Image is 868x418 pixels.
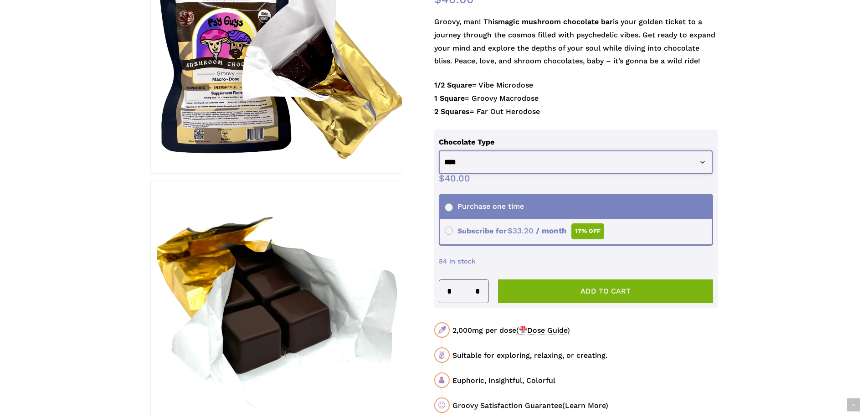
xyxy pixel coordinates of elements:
[498,17,613,26] strong: magic mushroom chocolate bar
[439,255,714,275] p: 84 in stock
[434,15,718,79] p: Groovy, man! This is your golden ticket to a journey through the cosmos filled with psychedelic v...
[455,280,472,303] input: Product quantity
[452,350,718,361] div: Suitable for exploring, relaxing, or creating.
[434,107,470,116] strong: 2 Squares
[452,400,718,411] div: Groovy Satisfaction Guarantee
[452,375,718,386] div: Euphoric, Insightful, Colorful
[445,202,524,211] span: Purchase one time
[434,94,465,103] strong: 1 Square
[562,401,608,410] span: (Learn More)
[519,326,527,333] img: 🍄
[516,326,570,335] span: ( Dose Guide)
[452,325,718,336] div: 2,000mg per dose
[439,138,494,146] label: Chocolate Type
[439,173,445,184] span: $
[498,279,714,303] button: Add to cart
[508,226,534,235] span: 33.20
[536,226,567,235] span: / month
[508,226,513,235] span: $
[445,227,605,235] span: Subscribe for
[847,398,860,412] a: Back to top
[439,173,470,184] bdi: 40.00
[434,79,718,129] p: = Vibe Microdose = Groovy Macrodose = Far Out Herodose
[434,81,472,89] strong: 1/2 Square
